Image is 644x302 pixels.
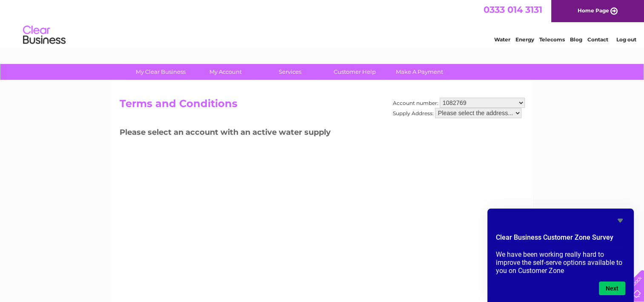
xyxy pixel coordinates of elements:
a: Log out [616,36,636,43]
div: Clear Business is a trading name of Verastar Limited (registered in [GEOGRAPHIC_DATA] No. 3667643... [121,5,524,41]
button: Next question [599,282,625,295]
p: We have been working really hard to improve the self-serve options available to you on Customer Zone [496,250,625,275]
img: logo.png [23,22,66,48]
a: Blog [570,36,582,43]
h3: Please select an account with an active water supply [120,126,525,141]
a: 0333 014 3131 [484,4,542,15]
a: Customer Help [320,64,390,80]
div: Clear Business Customer Zone Survey [496,215,625,295]
h2: Clear Business Customer Zone Survey [496,232,625,247]
a: Energy [515,36,534,43]
a: My Clear Business [126,64,196,80]
a: Water [494,36,510,43]
a: Make A Payment [384,64,455,80]
label: Supply Address: [393,110,434,116]
label: Account number: [393,100,438,106]
a: Services [255,64,325,80]
a: My Account [190,64,260,80]
a: Contact [587,36,608,43]
h2: Terms and Conditions [120,98,525,118]
a: Telecoms [539,36,565,43]
button: Hide survey [615,215,625,226]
